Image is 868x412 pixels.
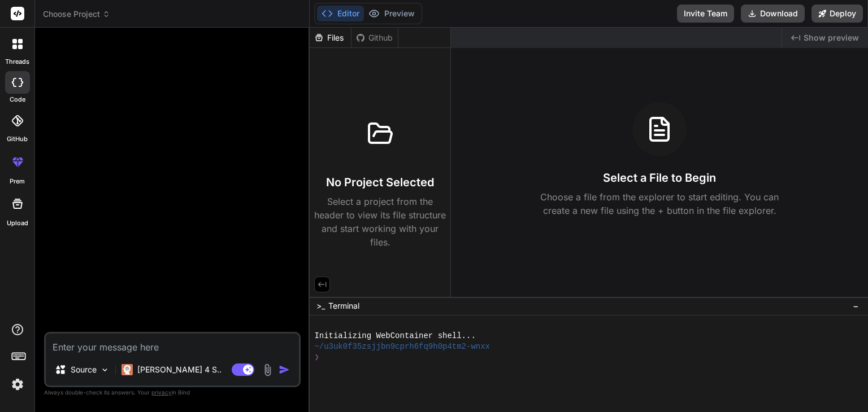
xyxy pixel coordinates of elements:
div: Files [310,32,351,43]
div: Github [351,32,398,43]
p: Source [71,364,97,375]
span: − [853,300,859,312]
span: Show preview [804,32,859,43]
img: Claude 4 Sonnet [121,364,133,375]
label: prem [10,177,25,186]
button: Deploy [811,5,863,23]
img: icon [279,364,290,375]
img: attachment [261,363,274,376]
span: privacy [151,389,172,396]
img: settings [8,375,27,394]
span: Choose Project [43,8,110,20]
button: Editor [317,6,364,21]
label: GitHub [7,134,28,144]
span: Terminal [328,300,359,312]
button: − [850,297,861,315]
span: Initializing WebContainer shell... [314,331,475,341]
p: Choose a file from the explorer to start editing. You can create a new file using the + button in... [533,190,786,217]
p: Always double-check its answers. Your in Bind [44,387,301,398]
p: Select a project from the header to view its file structure and start working with your files. [314,195,446,249]
label: code [10,95,25,104]
img: Pick Models [100,365,110,375]
span: >_ [316,300,325,312]
label: threads [5,57,29,67]
h3: No Project Selected [326,174,434,190]
button: Preview [364,6,419,21]
span: ~/u3uk0f35zsjjbn9cprh6fq9h0p4tm2-wnxx [314,341,490,352]
p: [PERSON_NAME] 4 S.. [137,364,222,375]
button: Download [741,5,805,23]
button: Invite Team [677,5,734,23]
label: Upload [7,218,28,228]
span: ❯ [314,352,320,363]
h3: Select a File to Begin [603,170,716,186]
